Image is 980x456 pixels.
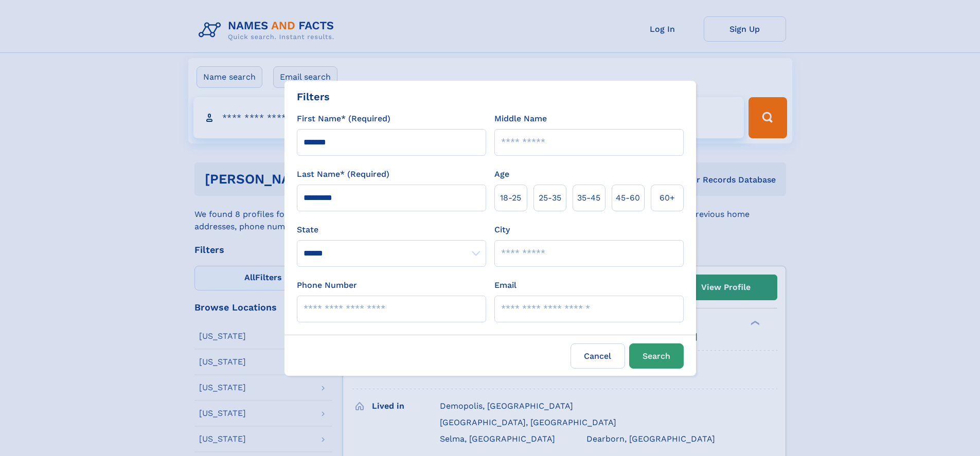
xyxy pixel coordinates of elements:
label: Middle Name [494,113,547,125]
label: Cancel [571,343,625,369]
label: Phone Number [297,279,357,291]
label: Last Name* (Required) [297,168,389,180]
label: First Name* (Required) [297,113,390,125]
label: State [297,224,486,236]
label: Email [494,279,516,291]
label: Age [494,168,509,180]
span: 45‑60 [616,192,640,204]
label: City [494,224,510,236]
span: 60+ [660,192,675,204]
button: Search [629,343,684,369]
span: 18‑25 [500,192,521,204]
span: 25‑35 [539,192,561,204]
span: 35‑45 [577,192,600,204]
div: Filters [297,89,330,104]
